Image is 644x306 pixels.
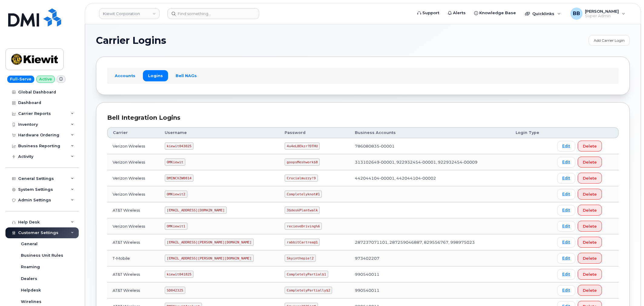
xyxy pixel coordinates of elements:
[557,285,575,296] a: Edit
[349,154,510,170] td: 313102649-00001, 922932454-00001, 922932454-00009
[583,272,597,277] span: Delete
[107,113,619,122] div: Bell Integration Logins
[557,269,575,280] a: Edit
[279,127,349,138] th: Password
[589,35,630,46] a: Add Carrier Login
[557,157,575,168] a: Edit
[107,127,159,138] th: Carrier
[285,239,320,246] code: rabbitCartree@1
[107,138,159,154] td: Verizon Wireless
[349,250,510,266] td: 973402207
[583,159,597,165] span: Delete
[107,250,159,266] td: T-Mobile
[557,173,575,184] a: Edit
[583,223,597,229] span: Delete
[557,189,575,200] a: Edit
[165,142,193,150] code: kiewit043025
[557,253,575,264] a: Edit
[165,287,185,294] code: SD042325
[165,255,254,262] code: [EMAIL_ADDRESS][PERSON_NAME][DOMAIN_NAME]
[557,221,575,232] a: Edit
[285,158,320,166] code: goopsMeshwork$8
[349,170,510,186] td: 442044104-00001, 442044104-00002
[557,205,575,216] a: Edit
[96,36,166,45] span: Carrier Logins
[285,223,322,230] code: recieveDriving%6
[578,285,602,296] button: Delete
[107,154,159,170] td: Verizon Wireless
[285,190,322,198] code: Completelyknot#1
[285,287,332,294] code: CompletelyPartially$2
[349,282,510,298] td: 990540011
[107,170,159,186] td: Verizon Wireless
[578,189,602,200] button: Delete
[165,174,193,182] code: DMINCVZW0814
[578,221,602,232] button: Delete
[583,207,597,213] span: Delete
[578,173,602,184] button: Delete
[583,191,597,197] span: Delete
[159,127,279,138] th: Username
[349,127,510,138] th: Business Accounts
[285,271,328,278] code: CompletelyPartial$1
[578,157,602,168] button: Delete
[510,127,552,138] th: Login Type
[583,256,597,261] span: Delete
[107,266,159,282] td: AT&T Wireless
[578,237,602,248] button: Delete
[107,186,159,202] td: Verizon Wireless
[165,190,187,198] code: OMKiewit2
[349,234,510,250] td: 287237071101, 287259046887, 829556767, 998975023
[557,237,575,248] a: Edit
[165,223,187,230] code: OMKiewit1
[143,70,168,81] a: Logins
[285,174,318,182] code: Crucialmuzzy!9
[107,202,159,218] td: AT&T Wireless
[583,288,597,293] span: Delete
[170,70,202,81] a: Bell NAGs
[110,70,140,81] a: Accounts
[578,205,602,216] button: Delete
[165,207,227,214] code: [EMAIL_ADDRESS][DOMAIN_NAME]
[165,271,193,278] code: kiewit041825
[349,266,510,282] td: 990540011
[618,280,639,301] iframe: Messenger Launcher
[107,234,159,250] td: AT&T Wireless
[285,142,320,150] code: 4u4eL8Ekzr?DTHU
[583,239,597,245] span: Delete
[165,239,254,246] code: [EMAIL_ADDRESS][PERSON_NAME][DOMAIN_NAME]
[583,143,597,149] span: Delete
[349,138,510,154] td: 786080835-00001
[285,207,320,214] code: 3$deskPlantwalk
[578,253,602,264] button: Delete
[285,255,315,262] code: Skyinthepie!2
[578,141,602,151] button: Delete
[583,175,597,181] span: Delete
[557,141,575,151] a: Edit
[578,269,602,280] button: Delete
[107,218,159,234] td: Verizon Wireless
[107,282,159,298] td: AT&T Wireless
[165,158,185,166] code: OMKiewit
